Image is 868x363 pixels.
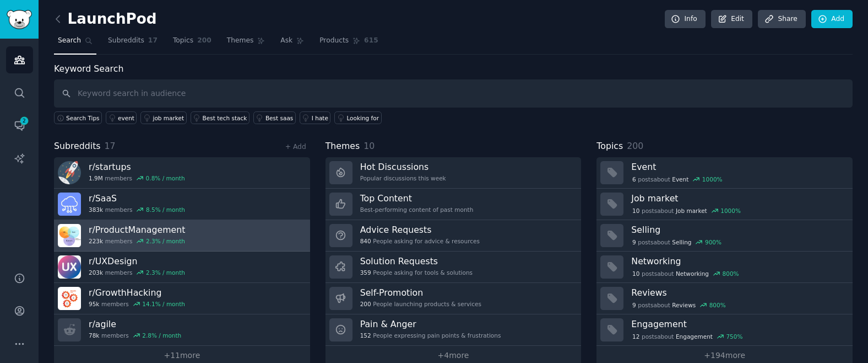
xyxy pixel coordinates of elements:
a: job market [140,111,186,124]
div: 1000 % [720,207,741,215]
span: Topics [596,140,623,153]
span: 10 [632,207,639,215]
a: Reviews9postsaboutReviews800% [596,283,853,314]
h3: Networking [631,255,845,267]
h3: r/ agile [89,318,181,330]
div: 0.8 % / month [146,174,185,182]
a: r/agile78kmembers2.8% / month [54,314,310,346]
a: Job market10postsaboutJob market1000% [596,189,853,220]
a: Hot DiscussionsPopular discussions this week [325,157,582,189]
img: SaaS [58,193,81,216]
div: Best tech stack [203,114,247,122]
h3: r/ GrowthHacking [89,287,185,298]
h3: Selling [631,224,845,236]
span: 615 [364,36,378,46]
a: r/startups1.9Mmembers0.8% / month [54,157,310,189]
a: Top ContentBest-performing content of past month [325,189,582,220]
span: Reviews [672,301,696,309]
span: Subreddits [108,36,144,46]
div: post s about [631,237,722,247]
label: Keyword Search [54,63,123,74]
span: Job market [676,207,707,215]
div: members [89,206,185,213]
span: Products [319,36,349,46]
span: 383k [89,206,103,213]
span: 95k [89,300,99,308]
span: 200 [197,36,211,46]
div: Best-performing content of past month [360,206,474,213]
h3: r/ startups [89,161,185,173]
div: post s about [631,206,741,216]
div: I hate [312,114,328,122]
a: Ask [276,32,308,55]
a: Best saas [253,111,296,124]
span: 9 [632,238,636,246]
h3: Event [631,161,845,173]
h3: Job market [631,193,845,204]
div: 800 % [709,301,726,309]
a: r/GrowthHacking95kmembers14.1% / month [54,283,310,314]
img: startups [58,161,81,184]
a: Search [54,32,96,55]
span: 2 [19,117,29,125]
a: Solution Requests359People asking for tools & solutions [325,252,582,283]
h3: Solution Requests [360,255,473,267]
div: 2.8 % / month [142,332,181,339]
div: People expressing pain points & frustrations [360,332,501,339]
div: People asking for advice & resources [360,237,480,245]
div: Best saas [265,114,293,122]
div: post s about [631,332,744,341]
div: 1000 % [702,175,723,183]
div: members [89,237,185,245]
div: job market [153,114,184,122]
span: 9 [632,301,636,309]
span: 359 [360,269,371,276]
span: 152 [360,332,371,339]
div: 750 % [726,333,742,340]
span: 1.9M [89,174,103,182]
h3: Reviews [631,287,845,298]
a: Best tech stack [191,111,249,124]
div: 900 % [705,238,721,246]
span: 10 [632,270,639,277]
span: 12 [632,333,639,340]
a: I hate [300,111,331,124]
span: Event [672,175,688,183]
span: 17 [105,141,116,151]
span: 6 [632,175,636,183]
h2: LaunchPod [54,10,157,28]
div: Popular discussions this week [360,174,446,182]
span: Subreddits [54,140,101,153]
div: Looking for [346,114,379,122]
span: 17 [148,36,158,46]
span: 840 [360,237,371,245]
a: r/ProductManagement223kmembers2.3% / month [54,220,310,252]
div: event [118,114,134,122]
div: People launching products & services [360,300,481,308]
a: Self-Promotion200People launching products & services [325,283,582,314]
div: post s about [631,269,740,279]
div: post s about [631,300,726,310]
a: Products615 [316,32,382,55]
h3: Advice Requests [360,224,480,236]
div: 2.3 % / month [146,269,185,276]
a: 2 [6,112,33,139]
button: Search Tips [54,111,102,124]
a: Add [811,10,853,29]
a: Looking for [334,111,381,124]
span: Themes [227,36,254,46]
div: 800 % [723,270,739,277]
input: Keyword search in audience [54,79,853,108]
div: members [89,300,185,308]
span: Networking [676,270,709,277]
span: 223k [89,237,103,245]
a: Subreddits17 [104,32,161,55]
img: GrowthHacking [58,287,81,310]
a: Networking10postsaboutNetworking800% [596,252,853,283]
span: Topics [173,36,193,46]
span: 10 [364,141,375,151]
a: r/SaaS383kmembers8.5% / month [54,189,310,220]
img: UXDesign [58,255,81,279]
a: + Add [285,143,306,151]
div: 14.1 % / month [142,300,185,308]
